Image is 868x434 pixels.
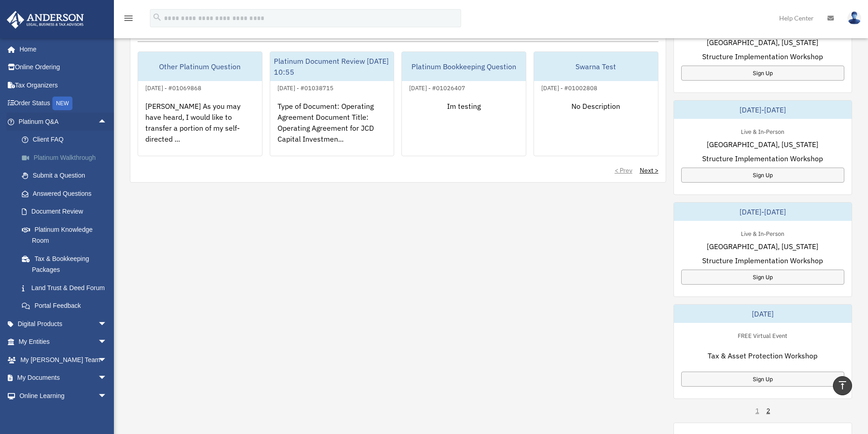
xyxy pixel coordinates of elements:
a: Other Platinum Question[DATE] - #01069868[PERSON_NAME] As you may have heard, I would like to tra... [138,51,262,156]
a: Platinum Bookkeeping Question[DATE] - #01026407Im testing [401,51,526,156]
div: Platinum Bookkeeping Question [402,52,526,81]
span: [GEOGRAPHIC_DATA], [US_STATE] [707,37,818,48]
div: [DATE] [674,305,852,323]
i: vertical_align_top [837,380,848,391]
div: [DATE] - #01026407 [402,82,473,92]
a: Tax Organizers [6,76,121,94]
div: Other Platinum Question [138,52,262,81]
a: Client FAQ [13,131,121,149]
div: [DATE] - #01038715 [270,82,341,92]
i: menu [123,13,134,24]
a: Answered Questions [13,184,121,203]
a: Tax & Bookkeeping Packages [13,250,121,279]
div: Live & In-Person [734,126,791,136]
a: Document Review [13,203,121,221]
a: menu [123,16,134,24]
div: NEW [52,97,72,110]
div: [DATE] - #01069868 [138,82,209,92]
span: Tax & Asset Protection Workshop [708,350,817,361]
a: 2 [766,406,770,415]
a: Sign Up [681,372,844,387]
img: Anderson Advisors Platinum Portal [4,11,87,29]
a: Sign Up [681,168,844,183]
div: [PERSON_NAME] As you may have heard, I would like to transfer a portion of my self-directed ... [138,93,262,164]
span: [GEOGRAPHIC_DATA], [US_STATE] [707,139,818,150]
span: Structure Implementation Workshop [702,153,823,164]
a: My [PERSON_NAME] Teamarrow_drop_down [6,351,121,369]
a: Order StatusNEW [6,94,121,113]
a: Land Trust & Deed Forum [13,279,121,297]
div: Im testing [402,93,526,164]
span: Structure Implementation Workshop [702,51,823,62]
a: Next > [640,166,658,175]
div: [DATE]-[DATE] [674,203,852,221]
a: Sign Up [681,270,844,285]
a: My Documentsarrow_drop_down [6,369,121,387]
span: arrow_drop_up [98,112,116,131]
a: Sign Up [681,66,844,81]
div: Type of Document: Operating Agreement Document Title: Operating Agreement for JCD Capital Investm... [270,93,394,164]
a: Online Learningarrow_drop_down [6,387,121,405]
a: Portal Feedback [13,297,121,315]
span: arrow_drop_down [98,333,116,352]
img: User Pic [847,11,861,25]
span: [GEOGRAPHIC_DATA], [US_STATE] [707,241,818,252]
a: Home [6,40,116,58]
a: Platinum Q&Aarrow_drop_up [6,112,121,131]
span: Structure Implementation Workshop [702,255,823,266]
div: Platinum Document Review [DATE] 10:55 [270,52,394,81]
div: Swarna Test [534,52,658,81]
a: My Entitiesarrow_drop_down [6,333,121,351]
span: arrow_drop_down [98,369,116,388]
div: [DATE] - #01002808 [534,82,605,92]
a: vertical_align_top [833,376,852,395]
div: No Description [534,93,658,164]
div: FREE Virtual Event [730,330,795,340]
span: arrow_drop_down [98,315,116,333]
span: arrow_drop_down [98,351,116,369]
a: Platinum Document Review [DATE] 10:55[DATE] - #01038715Type of Document: Operating Agreement Docu... [270,51,395,156]
a: Platinum Knowledge Room [13,220,121,250]
a: Online Ordering [6,58,121,77]
a: Platinum Walkthrough [13,148,121,167]
a: Swarna Test[DATE] - #01002808No Description [534,51,658,156]
a: Digital Productsarrow_drop_down [6,315,121,333]
i: search [152,12,162,22]
span: arrow_drop_down [98,387,116,405]
div: [DATE]-[DATE] [674,101,852,119]
a: Submit a Question [13,167,121,185]
div: Live & In-Person [734,228,791,238]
